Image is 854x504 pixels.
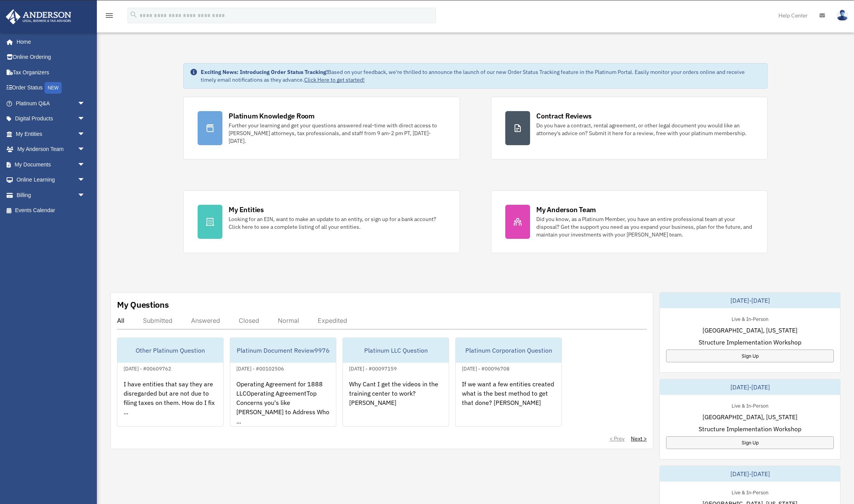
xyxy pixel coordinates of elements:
[536,215,753,238] div: Did you know, as a Platinum Member, you have an entire professional team at your disposal? Get th...
[105,11,114,20] i: menu
[229,205,263,214] div: My Entities
[343,364,403,372] div: [DATE] - #00097159
[5,96,97,111] a: Platinum Q&Aarrow_drop_down
[191,317,220,324] div: Answered
[5,157,97,172] a: My Documentsarrow_drop_down
[183,97,460,159] a: Platinum Knowledge Room Further your learning and get your questions answered real-time with dire...
[278,317,299,324] div: Normal
[105,14,114,20] a: menu
[5,34,93,50] a: Home
[77,96,93,111] span: arrow_drop_down
[660,293,840,308] div: [DATE]-[DATE]
[702,326,797,335] span: [GEOGRAPHIC_DATA], [US_STATE]
[304,76,365,83] a: Click Here to get started!
[456,373,561,434] div: If we want a few entities created what is the best method to get that done? [PERSON_NAME]
[343,338,449,363] div: Platinum LLC Question
[725,488,775,496] div: Live & In-Person
[699,338,801,347] span: Structure Implementation Workshop
[117,373,223,434] div: I have entities that say they are disregarded but are not due to filing taxes on them. How do I f...
[229,111,315,121] div: Platinum Knowledge Room
[318,317,347,324] div: Expedited
[660,466,840,482] div: [DATE]-[DATE]
[699,424,801,434] span: Structure Implementation Workshop
[5,65,97,80] a: Tax Organizers
[77,187,93,203] span: arrow_drop_down
[230,364,290,372] div: [DATE] - #00102506
[230,338,336,427] a: Platinum Document Review9976[DATE] - #00102506Operating Agreement for 1888 LLCOperating Agreement...
[536,111,592,121] div: Contract Reviews
[5,111,97,127] a: Digital Productsarrow_drop_down
[117,317,124,324] div: All
[725,314,775,322] div: Live & In-Person
[229,122,446,145] div: Further your learning and get your questions answered real-time with direct access to [PERSON_NAM...
[837,10,848,21] img: User Pic
[77,111,93,127] span: arrow_drop_down
[5,50,97,65] a: Online Ordering
[183,190,460,253] a: My Entities Looking for an EIN, want to make an update to an entity, or sign up for a bank accoun...
[666,350,834,362] a: Sign Up
[536,122,753,137] div: Do you have a contract, rental agreement, or other legal document you would like an attorney's ad...
[660,379,840,395] div: [DATE]-[DATE]
[229,215,446,231] div: Looking for an EIN, want to make an update to an entity, or sign up for a bank account? Click her...
[117,338,224,427] a: Other Platinum Question[DATE] - #00609762I have entities that say they are disregarded but are no...
[702,412,797,422] span: [GEOGRAPHIC_DATA], [US_STATE]
[5,142,97,157] a: My Anderson Teamarrow_drop_down
[129,10,138,19] i: search
[5,203,97,218] a: Events Calendar
[77,172,93,188] span: arrow_drop_down
[491,190,768,253] a: My Anderson Team Did you know, as a Platinum Member, you have an entire professional team at your...
[3,9,74,24] img: Anderson Advisors Platinum Portal
[5,187,97,203] a: Billingarrow_drop_down
[631,435,647,442] a: Next >
[230,373,336,434] div: Operating Agreement for 1888 LLCOperating AgreementTop Concerns you's like [PERSON_NAME] to Addre...
[143,317,172,324] div: Submitted
[536,205,596,214] div: My Anderson Team
[5,172,97,188] a: Online Learningarrow_drop_down
[77,126,93,142] span: arrow_drop_down
[456,364,516,372] div: [DATE] - #00096708
[201,68,761,84] div: Based on your feedback, we're thrilled to announce the launch of our new Order Status Tracking fe...
[456,338,561,363] div: Platinum Corporation Question
[77,142,93,158] span: arrow_drop_down
[45,82,62,94] div: NEW
[77,157,93,173] span: arrow_drop_down
[230,338,336,363] div: Platinum Document Review9976
[455,338,562,427] a: Platinum Corporation Question[DATE] - #00096708If we want a few entities created what is the best...
[117,299,169,310] div: My Questions
[201,69,328,75] strong: Exciting News: Introducing Order Status Tracking!
[343,338,449,427] a: Platinum LLC Question[DATE] - #00097159Why Cant I get the videos in the training center to work? ...
[343,373,449,434] div: Why Cant I get the videos in the training center to work? [PERSON_NAME]
[5,80,97,96] a: Order StatusNEW
[117,338,223,363] div: Other Platinum Question
[725,401,775,409] div: Live & In-Person
[5,126,97,142] a: My Entitiesarrow_drop_down
[239,317,259,324] div: Closed
[491,97,768,159] a: Contract Reviews Do you have a contract, rental agreement, or other legal document you would like...
[117,364,177,372] div: [DATE] - #00609762
[666,436,834,449] a: Sign Up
